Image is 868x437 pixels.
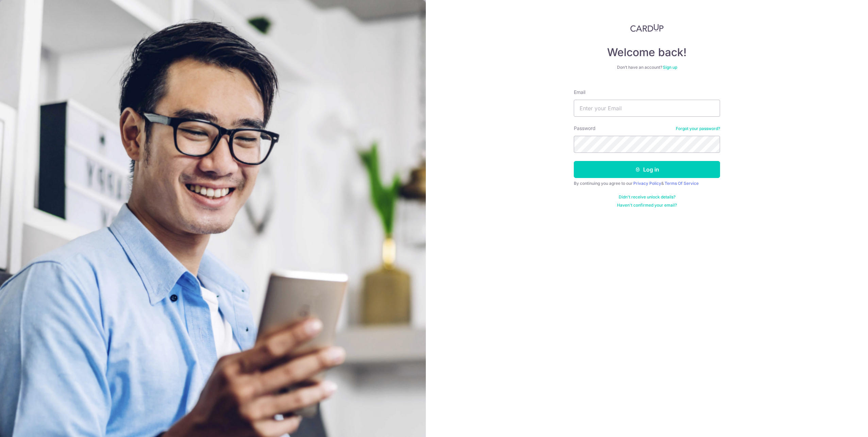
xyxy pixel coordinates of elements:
[617,203,677,208] a: Haven't confirmed your email?
[633,181,661,186] a: Privacy Policy
[630,24,664,32] img: CardUp Logo
[619,194,675,200] a: Didn't receive unlock details?
[574,89,585,96] label: Email
[574,161,720,178] button: Log in
[574,125,596,132] label: Password
[574,65,720,70] div: Don’t have an account?
[663,65,677,70] a: Sign up
[574,46,720,59] h4: Welcome back!
[574,181,720,186] div: By continuing you agree to our &
[676,126,720,131] a: Forgot your password?
[665,181,699,186] a: Terms Of Service
[574,100,720,117] input: Enter your Email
